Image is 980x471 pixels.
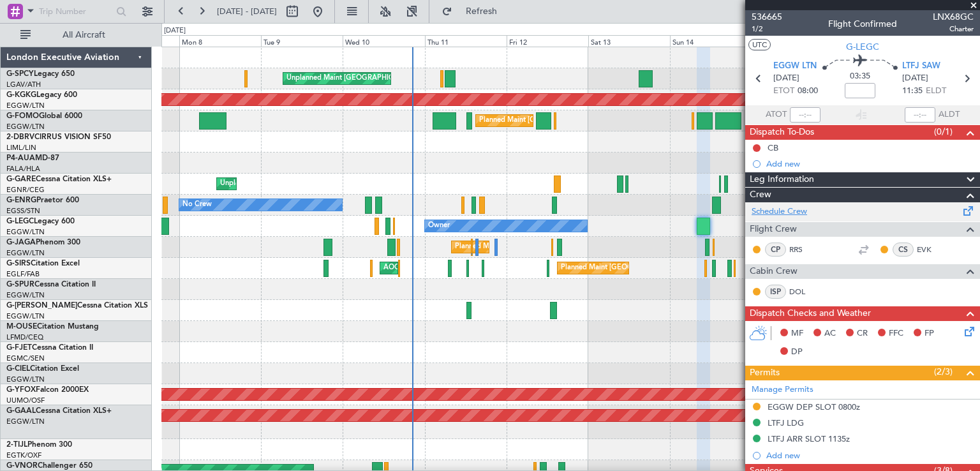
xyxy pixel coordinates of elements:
span: G-FOMO [6,112,39,120]
div: Owner [428,216,450,235]
span: ETOT [773,85,794,98]
span: (0/1) [934,125,953,138]
span: [DATE] [902,72,928,85]
a: 2-DBRVCIRRUS VISION SF50 [6,133,111,141]
a: M-OUSECitation Mustang [6,323,99,331]
a: G-GARECessna Citation XLS+ [6,176,112,183]
div: Unplanned Maint [GEOGRAPHIC_DATA] ([PERSON_NAME] Intl) [286,69,493,88]
span: G-FJET [6,344,32,352]
a: G-KGKGLegacy 600 [6,91,77,99]
button: All Aircraft [14,25,138,45]
input: --:-- [790,107,820,123]
div: Mon 8 [179,35,261,47]
a: 2-TIJLPhenom 300 [6,441,72,449]
button: Refresh [436,1,512,22]
span: FP [924,327,934,340]
a: G-SIRSCitation Excel [6,260,80,267]
span: Cabin Crew [750,264,798,279]
span: 2-DBRV [6,133,34,141]
span: G-CIEL [6,365,30,373]
span: 08:00 [798,85,818,98]
a: LIML/LIN [6,143,36,153]
a: EGMC/SEN [6,354,45,363]
a: EGNR/CEG [6,185,45,195]
a: EVK [917,244,946,255]
div: LTFJ ARR SLOT 1135z [768,433,850,444]
span: G-LEGC [846,40,879,54]
a: EGGW/LTN [6,227,45,237]
span: M-OUSE [6,323,37,331]
a: RRS [789,244,818,255]
div: Tue 9 [261,35,343,47]
div: EGGW DEP SLOT 0800z [768,401,860,412]
span: Dispatch To-Dos [750,125,814,140]
a: G-FJETCessna Citation II [6,344,93,352]
a: G-VNORChallenger 650 [6,462,93,470]
span: 536665 [752,10,782,24]
div: AOG Maint [PERSON_NAME] [383,258,480,278]
div: CS [893,243,914,257]
span: G-KGKG [6,91,36,99]
span: [DATE] - [DATE] [217,6,277,17]
a: EGGW/LTN [6,101,45,110]
span: G-LEGC [6,218,34,225]
span: ATOT [766,108,787,121]
a: P4-AUAMD-87 [6,154,59,162]
span: Crew [750,188,771,202]
div: CP [765,243,786,257]
div: LTFJ LDG [768,417,804,428]
a: G-[PERSON_NAME]Cessna Citation XLS [6,302,148,310]
div: Planned Maint [GEOGRAPHIC_DATA] ([GEOGRAPHIC_DATA]) [561,258,762,278]
a: G-YFOXFalcon 2000EX [6,386,89,394]
div: [DATE] [164,26,186,36]
a: DOL [789,286,818,297]
span: [DATE] [773,72,799,85]
a: EGTK/OXF [6,451,41,460]
div: Planned Maint [GEOGRAPHIC_DATA] ([GEOGRAPHIC_DATA]) [479,111,680,130]
span: Refresh [455,7,509,16]
a: EGGW/LTN [6,417,45,426]
a: UUMO/OSF [6,396,45,405]
span: G-SIRS [6,260,31,267]
div: No Crew [182,195,212,214]
span: CR [857,327,868,340]
div: Add new [766,158,974,169]
span: P4-AUA [6,154,35,162]
span: LTFJ SAW [902,60,940,73]
span: MF [791,327,803,340]
span: (2/3) [934,365,953,378]
a: EGSS/STN [6,206,40,216]
span: AC [824,327,836,340]
a: G-ENRGPraetor 600 [6,197,79,204]
span: G-SPUR [6,281,34,288]
div: Add new [766,450,974,461]
div: Wed 10 [343,35,424,47]
span: Leg Information [750,172,814,187]
a: G-CIELCitation Excel [6,365,79,373]
div: Sat 13 [588,35,670,47]
a: EGGW/LTN [6,375,45,384]
span: G-JAGA [6,239,36,246]
a: EGGW/LTN [6,290,45,300]
span: G-YFOX [6,386,36,394]
span: EGGW LTN [773,60,817,73]
div: Unplanned Maint [PERSON_NAME] [220,174,336,193]
a: LGAV/ATH [6,80,41,89]
div: Flight Confirmed [828,17,897,31]
a: Manage Permits [752,384,813,396]
a: G-LEGCLegacy 600 [6,218,75,225]
a: EGLF/FAB [6,269,40,279]
span: Flight Crew [750,222,797,237]
div: Sun 14 [670,35,752,47]
span: Permits [750,366,780,380]
a: LFMD/CEQ [6,333,43,342]
button: UTC [748,39,771,50]
a: EGGW/LTN [6,311,45,321]
a: G-JAGAPhenom 300 [6,239,80,246]
div: Thu 11 [425,35,507,47]
span: 11:35 [902,85,923,98]
span: Charter [933,24,974,34]
a: G-GAALCessna Citation XLS+ [6,407,112,415]
span: DP [791,346,803,359]
div: Fri 12 [507,35,588,47]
